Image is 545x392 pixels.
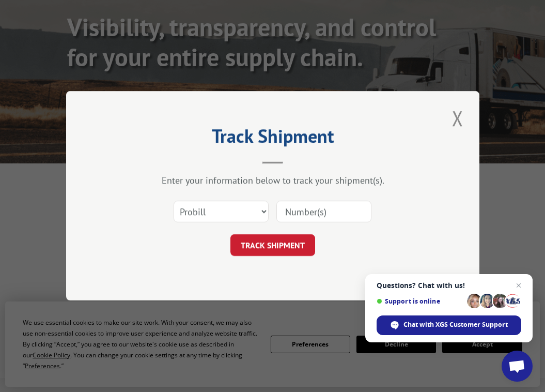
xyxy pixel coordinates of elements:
h2: Track Shipment [118,129,428,148]
button: Close modal [449,104,466,132]
button: TRACK SHIPMENT [230,235,315,257]
div: Enter your information below to track your shipment(s). [118,175,428,187]
span: Support is online [377,297,463,305]
span: Chat with XGS Customer Support [403,320,508,329]
a: Open chat [502,351,533,382]
span: Questions? Chat with us! [377,281,521,290]
input: Number(s) [276,201,371,223]
span: Chat with XGS Customer Support [377,315,521,335]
